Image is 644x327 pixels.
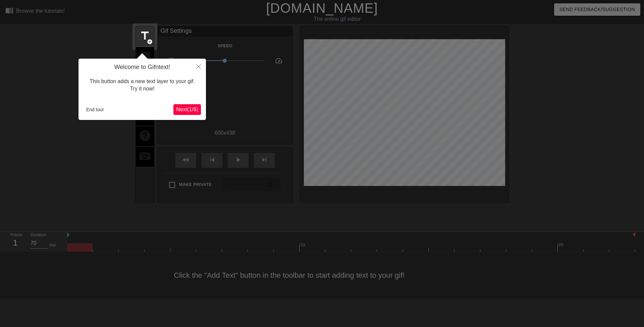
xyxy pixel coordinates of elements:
[84,105,107,115] button: End tour
[173,104,201,115] button: Next
[84,64,201,71] h4: Welcome to Gifntext!
[84,71,201,100] div: This button adds a new text layer to your gif. Try it now!
[191,59,206,74] button: Close
[176,107,198,112] span: Next ( 1 / 6 )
